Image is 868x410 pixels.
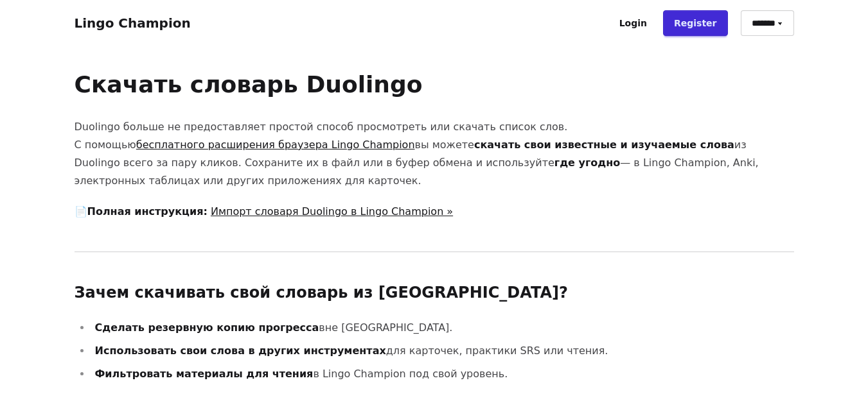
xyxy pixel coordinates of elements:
li: для карточек, практики SRS или чтения. [91,342,794,360]
strong: Фильтровать материалы для чтения [95,368,314,380]
p: Duolingo больше не предоставляет простой способ просмотреть или скачать список слов. С помощью вы... [75,118,794,190]
strong: где угодно [554,157,620,169]
a: Импорт словаря Duolingo в Lingo Champion » [211,205,453,218]
p: 📄 [75,203,794,221]
strong: Полная инструкция: [87,205,208,218]
li: вне [GEOGRAPHIC_DATA]. [91,319,794,337]
strong: Использовать свои слова в других инструментах [95,345,386,357]
strong: скачать свои известные и изучаемые слова [474,139,734,151]
a: бесплатного расширения браузера Lingo Champion [136,139,415,151]
a: Lingo Champion [75,15,191,31]
h2: Зачем скачивать свой словарь из [GEOGRAPHIC_DATA]? [75,283,794,303]
a: Register [663,10,728,36]
strong: Сделать резервную копию прогресса [95,321,319,334]
h1: Скачать словарь Duolingo [75,72,794,98]
li: в Lingo Champion под свой уровень. [91,365,794,383]
a: Login [608,10,658,36]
